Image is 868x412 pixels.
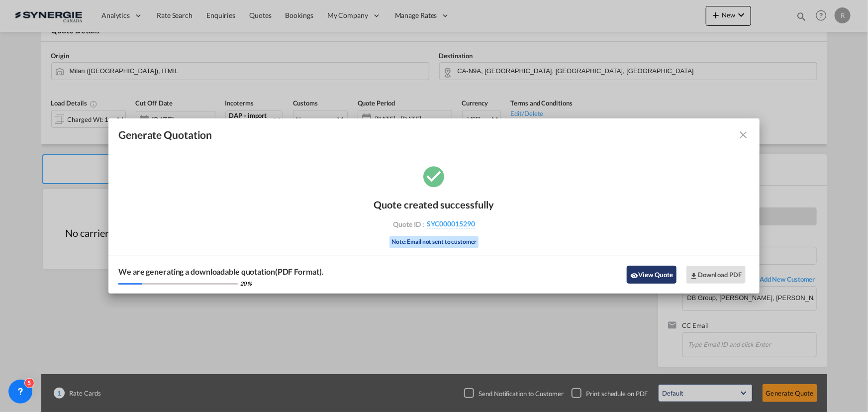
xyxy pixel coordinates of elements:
[738,129,750,141] md-icon: icon-close fg-AAA8AD cursor m-0
[118,266,324,277] div: We are generating a downloadable quotation(PDF Format).
[422,164,447,189] md-icon: icon-checkbox-marked-circle
[377,219,492,228] div: Quote ID :
[389,236,479,248] div: Note: Email not sent to customer
[690,272,698,280] md-icon: icon-download
[374,199,494,210] div: Quote created successfully
[686,266,746,284] button: Download PDF
[118,128,212,141] span: Generate Quotation
[627,266,676,284] button: icon-eyeView Quote
[108,118,760,294] md-dialog: Generate Quotation Quote ...
[630,272,638,280] md-icon: icon-eye
[240,280,252,287] div: 20 %
[427,219,475,228] span: SYC000015290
